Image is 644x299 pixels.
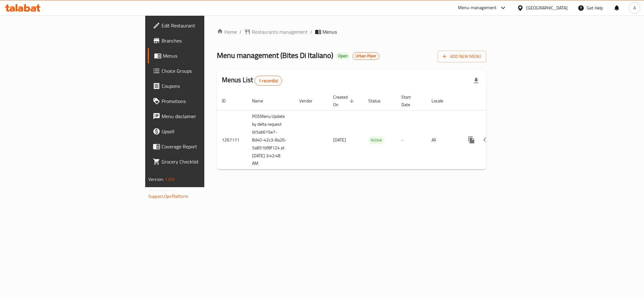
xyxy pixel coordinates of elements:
[459,91,529,111] th: Actions
[162,37,248,44] span: Branches
[162,22,248,29] span: Edit Restaurant
[217,28,486,36] nav: breadcrumb
[162,112,248,120] span: Menu disclaimer
[443,53,481,60] span: Add New Menu
[244,28,308,36] a: Restaurants management
[464,132,479,147] button: more
[148,124,253,139] a: Upsell
[255,78,282,84] span: 1 record(s)
[368,97,389,105] span: Status
[396,110,427,170] td: -
[458,4,497,12] div: Menu-management
[162,128,248,135] span: Upsell
[368,136,384,144] span: Active
[148,192,188,200] a: Support.OpsPlatform
[353,53,379,59] span: Urban Piper
[162,143,248,150] span: Coverage Report
[401,93,419,108] span: Start Date
[148,154,253,169] a: Grocery Checklist
[162,158,248,165] span: Grocery Checklist
[148,18,253,33] a: Edit Restaurant
[163,52,248,60] span: Menus
[222,97,234,105] span: ID
[148,186,177,194] span: Get support on:
[148,78,253,94] a: Coupons
[247,110,294,170] td: POSMenu Update by delta request Id:5ab615e7-8d40-42c3-8a26-5a851bf8f124 at [DATE] 3:42:48 AM
[162,67,248,75] span: Choice Groups
[148,94,253,109] a: Promotions
[255,76,282,86] div: Total records count
[333,136,346,144] span: [DATE]
[633,4,636,11] span: A
[148,109,253,124] a: Menu disclaimer
[148,63,253,78] a: Choice Groups
[336,53,350,59] span: Open
[222,75,282,86] h2: Menus List
[299,97,321,105] span: Vendor
[148,48,253,63] a: Menus
[148,175,164,183] span: Version:
[310,28,312,36] li: /
[252,97,271,105] span: Name
[148,33,253,48] a: Branches
[322,28,337,36] span: Menus
[333,93,356,108] span: Created On
[479,132,494,147] button: Change Status
[162,82,248,90] span: Coupons
[217,91,529,170] table: enhanced table
[469,73,484,88] div: Export file
[336,52,350,60] div: Open
[165,175,174,183] span: 1.0.0
[162,97,248,105] span: Promotions
[432,97,451,105] span: Locale
[438,51,486,62] button: Add New Menu
[368,136,384,144] div: Active
[526,4,568,11] div: [GEOGRAPHIC_DATA]
[217,48,333,62] span: Menu management ( Bites Di Italiano )
[252,28,308,36] span: Restaurants management
[148,139,253,154] a: Coverage Report
[427,110,459,170] td: All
